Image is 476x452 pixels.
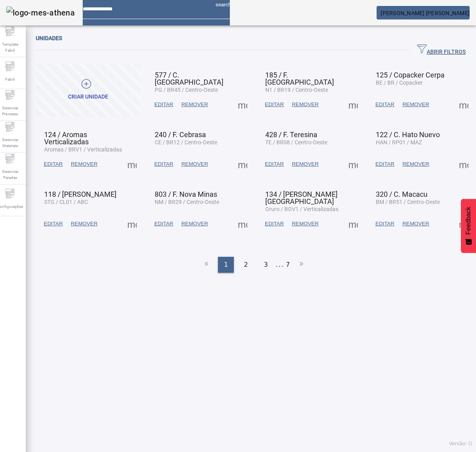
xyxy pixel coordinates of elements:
span: EDITAR [375,220,394,228]
span: TE / BR08 / Centro-Oeste [265,139,327,145]
button: Mais [346,217,360,231]
button: REMOVER [398,97,433,112]
button: REMOVER [398,157,433,171]
span: Feedback [465,207,472,235]
span: [PERSON_NAME] [PERSON_NAME] [381,10,470,16]
span: 2 [244,260,248,270]
span: 185 / F. [GEOGRAPHIC_DATA] [265,71,334,86]
div: Criar unidade [68,93,108,101]
span: Unidades [36,35,62,41]
button: EDITAR [371,157,398,171]
span: 125 / Copacker Cerpa [376,71,445,79]
button: Mais [457,157,471,171]
button: REMOVER [288,217,323,231]
span: EDITAR [154,101,173,109]
button: EDITAR [150,157,177,171]
button: EDITAR [150,217,177,231]
button: EDITAR [40,157,67,171]
span: 3 [264,260,268,270]
button: Mais [457,97,471,112]
button: REMOVER [67,217,101,231]
span: EDITAR [154,160,173,168]
span: Fabril [3,74,17,85]
span: 240 / F. Cebrasa [155,130,206,139]
span: 577 / C. [GEOGRAPHIC_DATA] [155,71,223,86]
button: Mais [235,97,250,112]
span: EDITAR [44,220,63,228]
span: REMOVER [292,160,319,168]
button: Feedback - Mostrar pesquisa [461,199,476,253]
button: REMOVER [67,157,101,171]
span: REMOVER [402,160,429,168]
span: REMOVER [181,160,208,168]
span: REMOVER [292,220,319,228]
span: 320 / C. Macacu [376,190,427,198]
button: EDITAR [261,157,288,171]
button: REMOVER [398,217,433,231]
button: REMOVER [177,217,212,231]
span: 118 / [PERSON_NAME] [44,190,117,198]
span: STG / CL01 / ABC [44,199,88,205]
button: Mais [235,217,250,231]
button: Mais [125,157,139,171]
button: REMOVER [288,157,323,171]
button: Mais [457,217,471,231]
button: EDITAR [371,217,398,231]
button: Mais [235,157,250,171]
span: 124 / Aromas Verticalizadas [44,130,89,146]
span: 428 / F. Teresina [265,130,317,139]
button: REMOVER [177,157,212,171]
span: EDITAR [375,160,394,168]
button: Mais [125,217,139,231]
span: REMOVER [292,101,319,109]
span: EDITAR [265,160,284,168]
button: REMOVER [288,97,323,112]
button: Mais [346,157,360,171]
button: EDITAR [40,217,67,231]
span: EDITAR [265,220,284,228]
span: EDITAR [44,160,63,168]
img: logo-mes-athena [6,6,75,19]
span: 134 / [PERSON_NAME] [GEOGRAPHIC_DATA] [265,190,338,206]
span: REMOVER [181,101,208,109]
span: BE / BR / Copacker [376,80,423,86]
span: REMOVER [71,220,97,228]
button: Mais [346,97,360,112]
span: REMOVER [181,220,208,228]
li: 7 [286,257,290,273]
span: ABRIR FILTROS [417,44,466,56]
span: BM / BR51 / Centro-Oeste [376,199,440,205]
span: EDITAR [265,101,284,109]
button: EDITAR [261,217,288,231]
span: REMOVER [71,160,97,168]
span: 803 / F. Nova Minas [155,190,217,198]
button: EDITAR [261,97,288,112]
button: ABRIR FILTROS [411,43,472,57]
span: REMOVER [402,101,429,109]
button: REMOVER [177,97,212,112]
span: EDITAR [375,101,394,109]
button: EDITAR [371,97,398,112]
span: NM / BR29 / Centro-Oeste [155,199,219,205]
button: Criar unidade [36,63,140,117]
span: HAN / RP01 / MAZ [376,139,422,145]
li: ... [276,257,284,273]
span: CE / BR12 / Centro-Oeste [155,139,217,145]
span: REMOVER [402,220,429,228]
span: EDITAR [154,220,173,228]
span: Versão: () [449,441,472,446]
span: 122 / C. Hato Nuevo [376,130,440,139]
button: EDITAR [150,97,177,112]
